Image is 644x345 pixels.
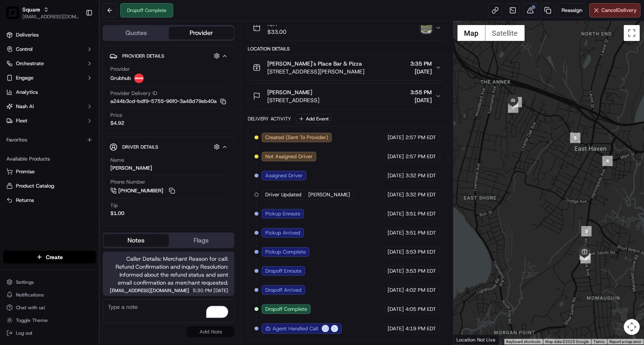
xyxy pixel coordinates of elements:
[16,292,44,298] span: Notifications
[67,116,74,122] div: 💻
[411,60,432,68] span: 3:35 PM
[3,194,96,207] button: Returns
[110,75,131,82] span: Grubhub
[16,117,27,124] span: Fleet
[3,72,96,84] button: Engage
[16,317,48,324] span: Toggle Theme
[267,28,286,36] span: $33.00
[388,191,404,198] span: [DATE]
[134,74,144,83] img: 5e692f75ce7d37001a5d71f1
[265,191,301,198] span: Driver Updated
[110,165,152,172] div: [PERSON_NAME]
[507,339,541,345] button: Keyboard shortcuts
[406,229,437,236] span: 3:51 PM EDT
[16,60,44,67] span: Orchestrate
[421,22,432,33] img: photo_proof_of_delivery image
[110,140,228,153] button: Driver Details
[110,186,176,195] a: [PHONE_NUMBER]
[406,267,437,275] span: 3:53 PM EDT
[624,319,640,335] button: Map camera controls
[546,339,589,344] span: Map data ©2025 Google
[79,135,96,141] span: Pylon
[122,144,158,150] span: Driver Details
[46,253,63,261] span: Create
[3,302,96,313] button: Chat with us!
[3,180,96,192] button: Product Catalog
[22,14,79,20] span: [EMAIL_ADDRESS][DOMAIN_NAME]
[16,115,61,123] span: Knowledge Base
[110,202,118,209] span: Tip
[512,97,522,107] div: 6
[6,197,93,204] a: Returns
[3,289,96,300] button: Notifications
[3,134,96,146] div: Favorites
[8,116,14,122] div: 📗
[135,78,145,88] button: Start new chat
[104,234,169,247] button: Notes
[388,134,404,141] span: [DATE]
[122,53,164,59] span: Provider Details
[110,157,124,164] span: Name
[267,68,364,76] span: [STREET_ADDRESS][PERSON_NAME]
[16,197,34,204] span: Returns
[6,168,93,175] a: Promise
[56,134,96,141] a: Powered byPylon
[406,325,437,332] span: 4:19 PM EDT
[110,120,124,127] span: $4.92
[558,3,586,17] button: Reassign
[603,156,613,166] div: 4
[110,288,189,293] span: [EMAIL_ADDRESS][DOMAIN_NAME]
[406,134,437,141] span: 2:57 PM EDT
[265,229,300,236] span: Pickup Arrived
[27,76,131,84] div: Start new chat
[169,27,234,39] button: Provider
[265,287,301,294] span: Dropoff Arrived
[8,32,145,45] p: Welcome 👋
[624,25,640,41] button: Toggle fullscreen view
[594,339,605,344] a: Terms (opens in new tab)
[388,153,404,160] span: [DATE]
[16,31,39,39] span: Deliveries
[406,210,437,217] span: 3:51 PM EDT
[118,187,163,194] span: [PHONE_NUMBER]
[248,55,446,80] button: [PERSON_NAME]'s Place Bar & Pizza[STREET_ADDRESS][PERSON_NAME]3:35 PM[DATE]
[265,134,328,141] span: Created (Sent To Provider)
[3,153,96,165] div: Available Products
[16,74,33,81] span: Engage
[3,315,96,326] button: Toggle Theme
[110,112,122,119] span: Price
[267,96,319,104] span: [STREET_ADDRESS]
[388,229,404,236] span: [DATE]
[411,96,432,104] span: [DATE]
[454,335,499,345] div: Location Not Live
[3,328,96,339] button: Log out
[16,89,38,96] span: Analytics
[248,46,446,52] div: Location Details
[388,287,404,294] span: [DATE]
[388,267,404,275] span: [DATE]
[3,114,96,127] button: Fleet
[248,116,291,122] div: Delivery Activity
[5,112,64,126] a: 📗Knowledge Base
[485,25,525,41] button: Show satellite imagery
[406,306,437,313] span: 4:05 PM EDT
[265,248,306,256] span: Pickup Complete
[3,100,96,113] button: Nash AI
[16,168,35,175] span: Promise
[8,8,24,24] img: Nash
[16,46,33,53] span: Control
[610,339,642,344] a: Report a map error
[22,6,40,14] span: Square
[248,83,446,109] button: [PERSON_NAME][STREET_ADDRESS]3:55 PM[DATE]
[3,3,82,22] button: SquareSquare[EMAIL_ADDRESS][DOMAIN_NAME]
[456,334,482,345] img: Google
[3,86,96,99] a: Analytics
[6,182,93,190] a: Product Catalog
[6,6,19,19] img: Square
[265,210,300,217] span: Pickup Enroute
[458,25,485,41] button: Show street map
[109,255,228,287] span: Caller Details: Merchant Reason for call: Refund Confirmation and inquiry Resolution: Informed ab...
[267,60,362,68] span: [PERSON_NAME]'s Place Bar & Pizza
[562,7,583,14] span: Reassign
